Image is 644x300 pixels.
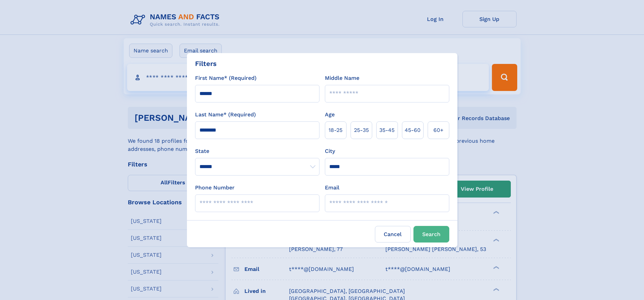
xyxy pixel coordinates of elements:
[379,126,395,134] span: 35‑45
[195,59,217,69] div: Filters
[329,126,342,134] span: 18‑25
[375,226,411,243] label: Cancel
[325,184,339,192] label: Email
[433,126,444,134] span: 60+
[195,111,256,119] label: Last Name* (Required)
[195,74,257,82] label: First Name* (Required)
[325,111,335,119] label: Age
[405,126,421,134] span: 45‑60
[195,184,235,192] label: Phone Number
[325,74,359,82] label: Middle Name
[195,147,319,155] label: State
[354,126,369,134] span: 25‑35
[325,147,335,155] label: City
[413,226,449,243] button: Search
